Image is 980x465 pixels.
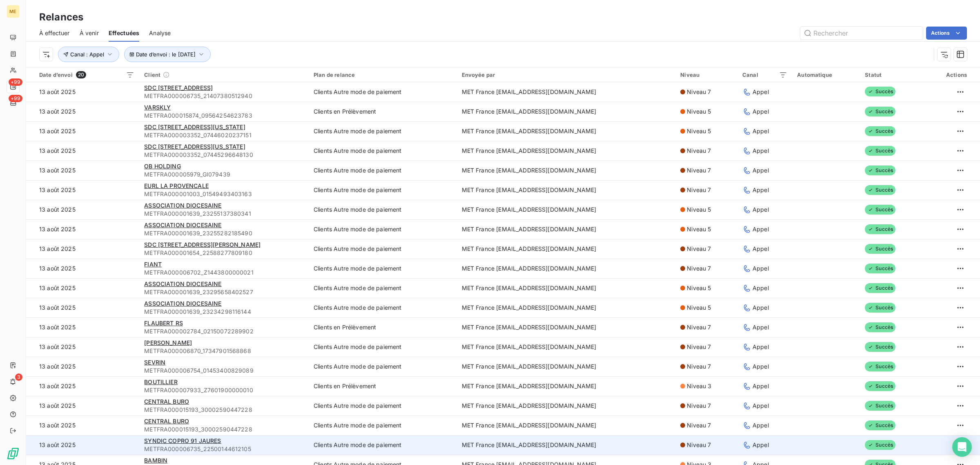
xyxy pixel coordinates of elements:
[462,72,671,78] div: Envoyée par
[865,146,895,156] span: Succès
[26,82,139,102] td: 13 août 2025
[309,435,457,455] td: Clients Autre mode de paiement
[7,447,20,460] img: Logo LeanPay
[926,27,967,40] button: Actions
[800,27,923,40] input: Rechercher
[309,161,457,180] td: Clients Autre mode de paiement
[753,343,769,351] span: Appel
[457,161,676,180] td: MET France [EMAIL_ADDRESS][DOMAIN_NAME]
[753,441,769,449] span: Appel
[753,206,769,214] span: Appel
[144,406,304,414] span: METFRA000015193_30002590447228
[309,102,457,121] td: Clients en Prélèvement
[309,259,457,278] td: Clients Autre mode de paiement
[144,92,304,100] span: METFRA000006735_21407380512940
[687,304,711,312] span: Niveau 5
[687,147,711,155] span: Niveau 7
[26,121,139,141] td: 13 août 2025
[144,104,171,111] span: VARSKLY
[865,362,895,371] span: Succès
[687,343,711,351] span: Niveau 7
[753,107,769,116] span: Appel
[753,362,769,371] span: Appel
[144,163,181,170] span: OB HOLDING
[26,200,139,219] td: 13 août 2025
[26,357,139,376] td: 13 août 2025
[144,190,304,198] span: METFRA000001003_01549493403163
[687,127,711,135] span: Niveau 5
[309,278,457,298] td: Clients Autre mode de paiement
[144,457,167,464] span: BAMBIN
[753,127,769,135] span: Appel
[865,381,895,391] span: Succès
[26,396,139,416] td: 13 août 2025
[865,224,895,234] span: Succès
[144,249,304,257] span: METFRA000001654_22588277809180
[26,239,139,259] td: 13 août 2025
[309,82,457,102] td: Clients Autre mode de paiement
[144,320,183,326] span: FLAUBERT RS
[144,210,304,218] span: METFRA000001639_23255137380341
[26,337,139,357] td: 13 août 2025
[687,206,711,214] span: Niveau 5
[309,357,457,376] td: Clients Autre mode de paiement
[687,166,711,174] span: Niveau 7
[457,102,676,121] td: MET France [EMAIL_ADDRESS][DOMAIN_NAME]
[309,396,457,416] td: Clients Autre mode de paiement
[314,72,452,78] div: Plan de relance
[753,304,769,312] span: Appel
[144,131,304,139] span: METFRA000003352_07446020237151
[144,229,304,237] span: METFRA000001639_23255282185490
[865,401,895,411] span: Succès
[457,121,676,141] td: MET France [EMAIL_ADDRESS][DOMAIN_NAME]
[144,300,221,307] span: ASSOCIATION DIOCESAINE
[144,221,221,228] span: ASSOCIATION DIOCESAINE
[76,71,86,78] span: 20
[144,327,304,335] span: METFRA000002784_02150072289902
[753,245,769,253] span: Appel
[39,29,70,37] span: À effectuer
[687,382,711,390] span: Niveau 3
[865,107,895,116] span: Succès
[742,72,787,78] div: Canal
[144,418,189,425] span: CENTRAL BURO
[753,421,769,429] span: Appel
[144,308,304,316] span: METFRA000001639_23234298116144
[144,347,304,355] span: METFRA000006870_17347901568868
[144,398,189,405] span: CENTRAL BURO
[457,298,676,317] td: MET France [EMAIL_ADDRESS][DOMAIN_NAME]
[144,359,165,366] span: SEVRIN
[144,202,221,209] span: ASSOCIATION DIOCESAINE
[144,123,245,130] span: SDC [STREET_ADDRESS][US_STATE]
[26,102,139,121] td: 13 août 2025
[865,72,916,78] div: Statut
[753,186,769,194] span: Appel
[26,278,139,298] td: 13 août 2025
[687,441,711,449] span: Niveau 7
[865,440,895,450] span: Succès
[457,200,676,219] td: MET France [EMAIL_ADDRESS][DOMAIN_NAME]
[124,47,211,62] button: Date d’envoi : le [DATE]
[309,317,457,337] td: Clients en Prélèvement
[144,378,178,385] span: BOUTILLIER
[865,303,895,313] span: Succès
[144,268,304,277] span: METFRA000006702_Z1443800000021
[457,239,676,259] td: MET France [EMAIL_ADDRESS][DOMAIN_NAME]
[865,322,895,332] span: Succès
[144,143,245,150] span: SDC [STREET_ADDRESS][US_STATE]
[687,107,711,116] span: Niveau 5
[309,376,457,396] td: Clients en Prélèvement
[753,264,769,273] span: Appel
[70,51,104,58] span: Canal : Appel
[865,420,895,430] span: Succès
[26,141,139,161] td: 13 août 2025
[144,288,304,296] span: METFRA000001639_23295658402527
[144,182,209,189] span: EURL LA PROVENCALE
[865,165,895,175] span: Succès
[7,96,19,110] a: +99
[753,225,769,233] span: Appel
[457,337,676,357] td: MET France [EMAIL_ADDRESS][DOMAIN_NAME]
[753,382,769,390] span: Appel
[39,10,83,25] h3: Relances
[26,298,139,317] td: 13 août 2025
